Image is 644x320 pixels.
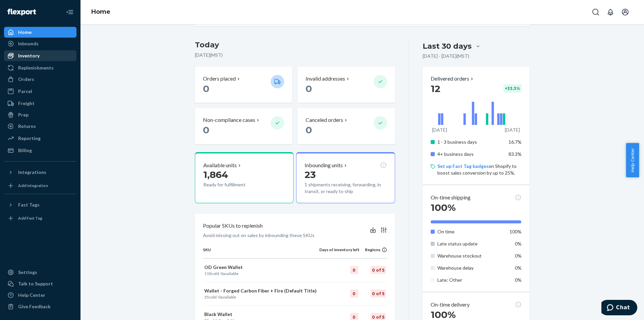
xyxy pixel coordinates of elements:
div: Give Feedback [18,303,51,310]
p: On time [437,228,503,235]
div: Fast Tags [18,201,40,208]
span: 0% [515,265,522,271]
div: Add Fast Tag [18,215,42,221]
div: Returns [18,123,36,130]
p: Inbounding units [305,162,343,169]
span: 83.3% [508,151,522,157]
a: Orders [4,74,76,85]
p: On-time delivery [431,301,470,309]
p: Avoid missing out on sales by inbounding these SKUs [203,232,315,239]
span: 1,864 [203,169,228,180]
p: [DATE] ( MST ) [195,52,395,58]
span: 0 [221,271,223,276]
a: Reporting [4,133,76,144]
div: Billing [18,147,32,154]
p: Late: Other [437,277,503,283]
a: Settings [4,267,76,278]
button: Open account menu [619,5,632,19]
span: 100% [431,202,456,213]
p: Available units [203,162,237,169]
div: Parcel [18,88,32,95]
p: OD Green Wallet [204,264,318,271]
img: Flexport logo [7,9,36,15]
p: on Shopify to boost sales conversion by up to 25%. [437,163,522,176]
p: On-time shipping [431,194,471,201]
button: Give Feedback [4,301,76,312]
button: Close Navigation [63,5,76,19]
span: 0% [515,241,522,246]
div: Integrations [18,169,46,176]
span: 0 [306,83,312,94]
span: 100% [509,229,522,234]
p: 4+ business days [437,151,503,157]
a: Billing [4,145,76,156]
div: Inventory [18,52,40,59]
th: Days of inventory left [319,247,360,258]
p: sold · available [204,271,318,276]
button: Integrations [4,167,76,178]
p: sold · available [204,294,318,300]
p: Orders placed [203,75,236,83]
a: Inbounds [4,38,76,49]
span: 118 [204,271,211,276]
div: 0 [350,289,358,298]
p: Popular SKUs to replenish [203,222,263,230]
div: Last 30 days [423,41,472,51]
p: 1 - 3 business days [437,139,503,145]
a: Inventory [4,50,76,61]
div: Add Integration [18,183,48,188]
span: 16.7% [508,139,522,145]
div: Settings [18,269,37,276]
p: [DATE] [505,127,520,133]
button: Fast Tags [4,199,76,210]
span: 0 [203,83,209,94]
p: Non-compliance cases [203,116,255,124]
p: Wallet - Forged Carbon Fiber + Fire (Default Title) [204,287,318,294]
a: Replenishments [4,62,76,73]
div: Replenishments [18,64,54,71]
div: Freight [18,100,35,107]
a: Add Fast Tag [4,213,76,224]
th: SKU [203,247,319,258]
div: Reporting [18,135,41,142]
button: Open notifications [604,5,617,19]
p: Canceled orders [306,116,343,124]
button: Invalid addresses 0 [298,67,395,103]
a: Returns [4,121,76,132]
p: Warehouse delay [437,265,503,271]
p: Warehouse stockout [437,253,503,259]
p: Ready for fulfillment [203,181,265,188]
button: Delivered orders [431,75,475,83]
div: Talk to Support [18,280,53,287]
span: 0 [306,124,312,136]
span: 0% [515,277,522,283]
button: Orders placed 0 [195,67,292,103]
div: Orders [18,76,34,83]
a: Parcel [4,86,76,97]
span: 0 [203,124,209,136]
iframe: Opens a widget where you can chat to one of our agents [601,300,637,317]
a: Set up Fast Tag badges [437,163,489,169]
a: Prep [4,109,76,120]
p: Black Wallet [204,311,318,318]
span: 23 [305,169,316,180]
a: Freight [4,98,76,109]
p: Late status update [437,240,503,247]
span: Help Center [626,143,639,177]
a: Home [4,27,76,38]
button: Canceled orders 0 [298,108,395,144]
h3: Today [195,40,395,50]
div: Regions [360,247,387,253]
span: 0% [515,253,522,259]
a: Home [91,8,110,15]
div: 0 of 5 [371,289,386,298]
button: Available units1,864Ready for fulfillment [195,152,293,203]
p: [DATE] [432,127,447,133]
p: 1 shipments receiving, forwarding, in transit, or ready to ship [305,181,386,195]
div: Prep [18,111,29,118]
p: [DATE] - [DATE] ( MST ) [423,53,469,59]
button: Inbounding units231 shipments receiving, forwarding, in transit, or ready to ship [296,152,395,203]
button: Talk to Support [4,278,76,289]
div: + 33.3 % [503,84,522,93]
